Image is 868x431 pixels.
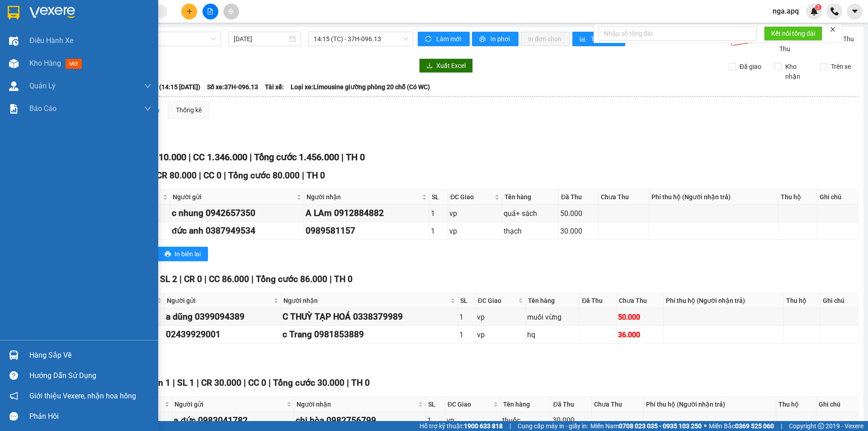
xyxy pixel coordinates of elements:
[199,170,201,181] span: |
[269,378,271,388] span: |
[175,399,284,409] span: Người gửi
[234,34,288,44] input: 14/09/2025
[181,4,197,19] button: plus
[572,32,625,46] button: bar-chartThống kê
[172,224,302,238] div: đức anh 0387949534
[580,36,587,43] span: bar-chart
[186,8,193,14] span: plus
[449,225,500,237] div: vp
[204,274,207,284] span: |
[552,415,590,426] div: 30.000
[479,36,487,43] span: printer
[518,421,588,431] span: Cung cấp máy in - giấy in:
[431,208,447,219] div: 1
[306,206,428,220] div: A LAm 0912884882
[817,190,859,205] th: Ghi chú
[9,59,19,68] img: warehouse-icon
[160,274,177,284] span: SL 2
[735,422,774,430] strong: 0369 525 060
[165,251,171,258] span: printer
[459,329,474,340] div: 1
[29,80,56,91] span: Quản Lý
[173,378,175,388] span: |
[776,397,816,412] th: Thu hộ
[509,421,511,431] span: |
[175,249,201,259] span: In biên lai
[256,274,327,284] span: Tổng cước 86.000
[134,82,200,92] span: Chuyến: (14:15 [DATE])
[330,274,332,284] span: |
[765,5,806,17] span: nga.apq
[29,410,151,423] div: Phản hồi
[193,152,247,163] span: CC 1.346.000
[29,35,73,46] span: Điều hành xe
[189,152,191,163] span: |
[459,311,474,323] div: 1
[815,4,821,10] sup: 3
[784,293,820,308] th: Thu hộ
[9,104,19,114] img: solution-icon
[599,26,757,41] input: Nhập số tổng đài
[448,399,491,409] span: ĐC Giao
[502,190,559,205] th: Tên hàng
[559,190,599,205] th: Đã Thu
[29,369,151,383] div: Hướng dẫn sử dụng
[9,392,18,400] span: notification
[527,329,578,340] div: hq
[341,152,344,163] span: |
[307,170,325,181] span: TH 0
[283,296,448,306] span: Người nhận
[346,152,365,163] span: TH 0
[447,415,499,426] div: vp
[176,105,202,115] div: Thống kê
[9,350,19,360] img: warehouse-icon
[818,423,824,429] span: copyright
[207,82,258,92] span: Số xe: 37H-096.13
[449,208,500,219] div: vp
[351,378,370,388] span: TH 0
[590,421,702,431] span: Miền Nam
[426,62,433,70] span: download
[830,26,836,33] span: close
[450,192,493,202] span: ĐC Giao
[334,274,353,284] span: TH 0
[619,422,702,430] strong: 0708 023 035 - 0935 103 250
[207,8,213,14] span: file-add
[847,4,863,19] button: caret-down
[427,415,443,426] div: 1
[166,328,280,341] div: 02439929001
[560,225,597,237] div: 30.000
[283,328,456,341] div: c Trang 0981853889
[66,59,82,69] span: mới
[203,170,222,181] span: CC 0
[521,32,570,46] button: In đơn chọn
[223,4,239,19] button: aim
[504,225,557,237] div: thạch
[425,36,433,43] span: sync
[778,190,817,205] th: Thu hộ
[184,274,202,284] span: CR 0
[420,421,503,431] span: Hỗ trợ kỹ thuật:
[649,190,778,205] th: Phí thu hộ (Người nhận trả)
[273,378,344,388] span: Tổng cước 30.000
[166,310,280,324] div: a dũng 0399094389
[140,152,186,163] span: CR 110.000
[436,34,462,44] span: Làm mới
[8,6,19,19] img: logo-vxr
[618,311,662,323] div: 50.000
[283,310,456,324] div: C THUỲ TẠP HOÁ 0338379989
[306,224,428,238] div: 0989581157
[764,26,822,41] button: Kết nối tổng đài
[9,81,19,91] img: warehouse-icon
[458,293,476,308] th: SL
[314,32,408,46] span: 14:15 (TC) - 37H-096.13
[709,421,774,431] span: Miền Bắc
[477,329,524,340] div: vp
[491,34,511,44] span: In phơi
[851,7,859,15] span: caret-down
[250,152,252,163] span: |
[736,62,765,72] span: Đã giao
[265,82,284,92] span: Tài xế:
[224,170,226,181] span: |
[302,170,304,181] span: |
